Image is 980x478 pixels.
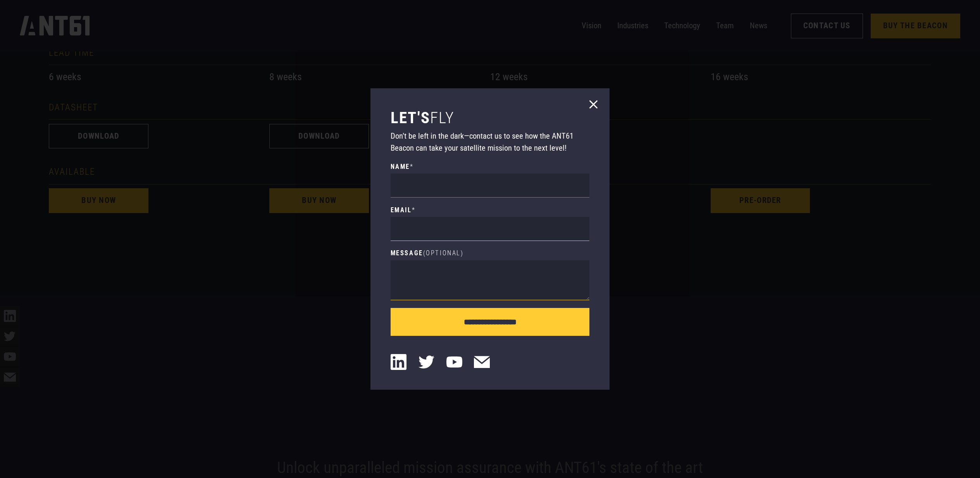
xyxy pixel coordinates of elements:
p: Don’t be left in the dark—contact us to see how the ANT61 Beacon can take your satellite mission ... [391,130,589,154]
label: Message [391,249,589,258]
span: fly [430,108,454,127]
form: Medium Beacon - Buy Beacon Contact Form [391,162,589,336]
label: Email [391,206,589,215]
label: name [391,162,589,172]
h3: Let's [391,108,589,128]
span: (Optional) [423,249,464,257]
